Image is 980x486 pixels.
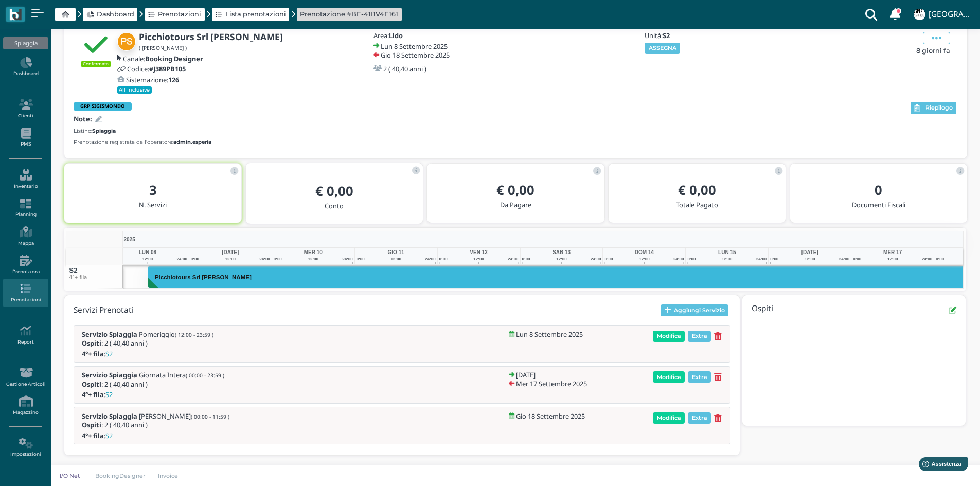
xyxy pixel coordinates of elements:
[3,222,48,250] a: Mappa
[74,138,211,146] small: Prenotazione registrata dall'operatore:
[381,43,448,50] h5: Lun 8 Settembre 2025
[186,372,224,379] small: ( 00:00 - 23:59 )
[688,331,711,342] span: Extra
[929,10,974,19] h4: [GEOGRAPHIC_DATA]
[916,46,950,56] span: 8 giorni fa
[151,274,256,280] h3: Picchiotours Srl [PERSON_NAME]
[3,321,48,349] a: Report
[168,75,179,84] b: 126
[82,411,137,421] b: Servizio Spiaggia
[117,86,152,94] small: All Inclusive
[82,338,101,348] b: Ospiti
[496,181,534,199] b: € 0,00
[516,412,585,420] h5: Gio 18 Settembre 2025
[653,371,685,383] span: Modifica
[105,432,113,439] span: S2
[653,331,685,342] span: Modifica
[516,371,536,379] h5: [DATE]
[74,127,116,135] small: Listino:
[82,390,104,399] b: 4°+ fila
[82,350,210,357] h5: :
[3,95,48,123] a: Clienti
[254,202,415,209] h5: Conto
[3,434,48,462] a: Impostazioni
[91,236,135,243] span: SETTEMBRE 2025
[139,412,229,420] span: [PERSON_NAME]
[82,431,104,440] b: 4°+ fila
[225,9,286,19] span: Lista prenotazioni
[126,76,179,83] h5: Sistemazione:
[914,9,925,20] img: ...
[516,380,587,387] h5: Mer 17 Settembre 2025
[117,65,186,73] a: Codice:#J389PB105
[58,472,82,480] p: I/O Net
[127,65,186,73] h5: Codice:
[663,31,670,40] b: S2
[82,339,213,347] h5: : 2 ( 40,40 anni )
[105,391,113,398] span: S2
[145,54,203,63] b: Booking Designer
[149,64,186,74] b: #J389PB105
[139,44,187,51] small: ( [PERSON_NAME] )
[30,8,68,16] span: Assistenza
[678,181,716,199] b: € 0,00
[139,331,213,338] span: Pomeriggio
[688,371,711,383] span: Extra
[191,413,229,420] small: ( 00:00 - 11:59 )
[82,349,104,358] b: 4°+ fila
[81,61,111,67] small: Confermata
[912,2,974,27] a: ... [GEOGRAPHIC_DATA]
[74,306,134,315] h4: Servizi Prenotati
[875,181,882,199] b: 0
[105,350,113,357] span: S2
[82,370,137,380] b: Servizio Spiaggia
[148,265,975,289] button: Picchiotours Srl [PERSON_NAME]
[152,472,185,480] a: Invoice
[3,165,48,193] a: Inventario
[752,304,773,316] h4: Ospiti
[117,55,203,62] a: Canale:Booking Designer
[389,31,403,40] b: Lido
[74,114,92,123] b: Note:
[435,201,596,208] h5: Da Pagare
[373,32,482,39] h5: Area:
[69,267,78,274] span: S2
[3,123,48,152] a: PMS
[3,37,48,49] div: Spiaggia
[92,128,116,134] b: Spiaggia
[907,454,971,477] iframe: Help widget launcher
[216,9,286,19] a: Lista prenotazioni
[3,53,48,81] a: Dashboard
[653,412,685,424] span: Modifica
[69,274,87,280] small: 4°+ fila
[3,279,48,307] a: Prenotazioni
[645,32,753,39] h5: Unità:
[148,9,201,19] a: Prenotazioni
[88,472,152,480] a: BookingDesigner
[82,380,101,389] b: Ospiti
[3,363,48,391] a: Gestione Articoli
[123,55,203,62] h5: Canale:
[82,330,137,339] b: Servizio Spiaggia
[645,43,680,54] button: ASSEGNA
[688,412,711,424] span: Extra
[925,104,953,112] span: Riepilogo
[383,65,426,73] h5: 2 ( 40,40 anni )
[117,32,136,51] img: Picchiotours Srl Cagnoli Doadi
[158,9,201,19] span: Prenotazioni
[798,201,959,208] h5: Documenti Fiscali
[173,139,211,146] b: admin.esperia
[3,194,48,222] a: Planning
[82,381,224,388] h5: : 2 ( 40,40 anni )
[3,250,48,279] a: Prenota ora
[97,9,134,19] span: Dashboard
[300,9,398,19] span: Prenotazione #BE-41I1V4E161
[516,331,583,338] h5: Lun 8 Settembre 2025
[82,421,229,428] h5: : 2 ( 40,40 anni )
[617,201,777,208] h5: Totale Pagato
[175,331,213,338] small: ( 12:00 - 23:59 )
[139,371,224,379] span: Giornata Intera
[139,31,283,43] b: Picchiotours Srl [PERSON_NAME]
[82,432,210,439] h5: :
[80,103,125,110] b: GRP SIGISMONDO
